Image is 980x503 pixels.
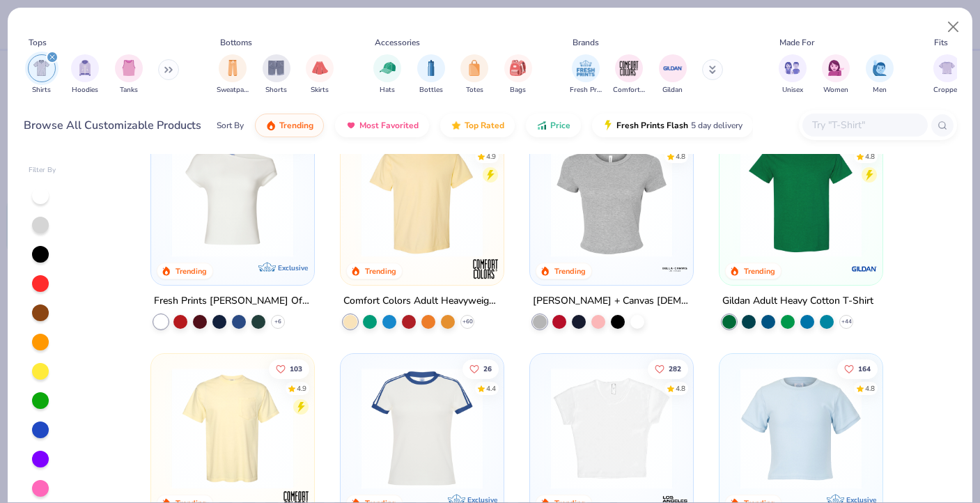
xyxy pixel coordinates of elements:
[504,54,532,95] button: filter button
[467,60,482,76] img: Totes Image
[940,14,967,40] button: Close
[570,54,602,95] div: filter for Fresh Prints
[165,136,300,257] img: a1c94bf0-cbc2-4c5c-96ec-cab3b8502a7f
[722,293,873,310] div: Gildan Adult Heavy Cotton T-Shirt
[616,120,688,131] span: Fresh Prints Flash
[504,54,532,95] div: filter for Bags
[866,54,894,95] div: filter for Men
[263,54,290,95] button: filter button
[165,368,300,489] img: 284e3bdb-833f-4f21-a3b0-720291adcbd9
[866,54,894,95] button: filter button
[659,54,687,95] button: filter button
[669,365,681,372] span: 282
[417,54,445,95] button: filter button
[486,383,496,394] div: 4.4
[375,36,420,49] div: Accessories
[782,85,803,95] span: Unisex
[71,54,99,95] button: filter button
[274,318,281,326] span: + 6
[526,114,581,137] button: Price
[811,117,918,133] input: Try "T-Shirt"
[733,368,869,489] img: dcfe7741-dfbe-4acc-ad9a-3b0f92b71621
[154,293,311,310] div: Fresh Prints [PERSON_NAME] Off the Shoulder Top
[71,54,99,95] div: filter for Hoodies
[939,60,955,76] img: Cropped Image
[28,54,56,95] button: filter button
[217,54,249,95] button: filter button
[486,151,496,162] div: 4.9
[220,36,252,49] div: Bottoms
[419,85,443,95] span: Bottles
[873,85,887,95] span: Men
[841,318,852,326] span: + 44
[570,54,602,95] button: filter button
[691,118,742,134] span: 5 day delivery
[934,36,948,49] div: Fits
[263,54,290,95] div: filter for Shorts
[784,60,800,76] img: Unisex Image
[676,151,685,162] div: 4.8
[72,85,98,95] span: Hoodies
[373,54,401,95] div: filter for Hats
[28,54,56,95] div: filter for Shirts
[343,293,501,310] div: Comfort Colors Adult Heavyweight T-Shirt
[573,36,599,49] div: Brands
[460,54,488,95] div: filter for Totes
[933,54,961,95] button: filter button
[661,255,689,283] img: Bella + Canvas logo
[850,255,878,283] img: Gildan logo
[602,120,614,131] img: flash.gif
[837,359,878,378] button: Like
[659,54,687,95] div: filter for Gildan
[217,119,244,132] div: Sort By
[662,58,683,79] img: Gildan Image
[345,120,357,131] img: most_fav.gif
[279,120,313,131] span: Trending
[269,359,309,378] button: Like
[858,365,871,372] span: 164
[265,85,287,95] span: Shorts
[312,60,328,76] img: Skirts Image
[462,318,473,326] span: + 60
[460,54,488,95] button: filter button
[359,120,419,131] span: Most Favorited
[472,255,499,283] img: Comfort Colors logo
[676,383,685,394] div: 4.8
[822,54,850,95] div: filter for Women
[544,368,679,489] img: b0603986-75a5-419a-97bc-283c66fe3a23
[613,54,645,95] div: filter for Comfort Colors
[779,54,807,95] div: filter for Unisex
[733,136,869,257] img: db319196-8705-402d-8b46-62aaa07ed94f
[779,54,807,95] button: filter button
[380,85,395,95] span: Hats
[311,85,329,95] span: Skirts
[265,120,277,131] img: trending.gif
[570,85,602,95] span: Fresh Prints
[217,54,249,95] div: filter for Sweatpants
[24,117,201,134] div: Browse All Customizable Products
[440,114,515,137] button: Top Rated
[29,36,47,49] div: Tops
[575,58,596,79] img: Fresh Prints Image
[550,120,570,131] span: Price
[828,60,844,76] img: Women Image
[33,60,49,76] img: Shirts Image
[662,85,683,95] span: Gildan
[483,365,492,372] span: 26
[865,151,875,162] div: 4.8
[533,293,690,310] div: [PERSON_NAME] + Canvas [DEMOGRAPHIC_DATA]' Micro Ribbed Baby Tee
[423,60,439,76] img: Bottles Image
[290,365,302,372] span: 103
[933,54,961,95] div: filter for Cropped
[933,85,961,95] span: Cropped
[373,54,401,95] button: filter button
[823,85,848,95] span: Women
[120,85,138,95] span: Tanks
[32,85,51,95] span: Shirts
[355,368,490,489] img: e5540c4d-e74a-4e58-9a52-192fe86bec9f
[217,85,249,95] span: Sweatpants
[510,60,525,76] img: Bags Image
[225,60,240,76] img: Sweatpants Image
[779,36,814,49] div: Made For
[306,54,334,95] div: filter for Skirts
